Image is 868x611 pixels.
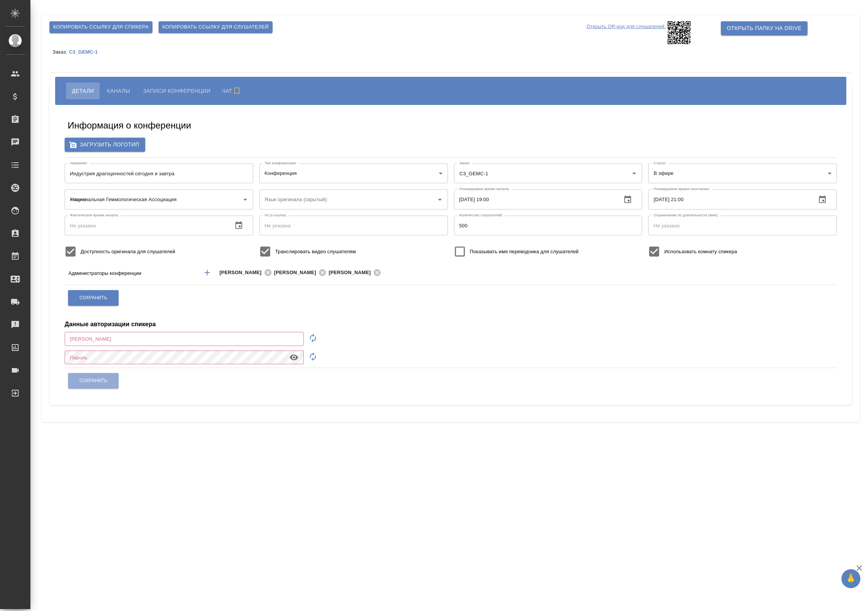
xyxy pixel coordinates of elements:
button: Добавить менеджера [198,263,216,282]
input: Не указано [65,216,227,235]
input: Не указано [454,216,643,235]
span: Копировать ссылку для спикера [53,23,149,32]
span: 🙏 [844,571,857,587]
div: Конференция [259,163,448,183]
button: Открыть папку на Drive [721,21,808,35]
p: Администраторы конференции [68,270,196,277]
input: Не указано [648,216,837,235]
a: C3_GEMC-1 [69,49,103,55]
span: Доступность оригинала для слушателей [81,248,175,256]
label: Загрузить логотип [65,138,145,152]
span: Чат [222,86,243,95]
button: 🙏 [841,569,860,588]
span: Каналы [107,86,130,95]
button: Open [629,168,639,179]
span: Использовать комнату спикера [664,248,737,256]
div: [PERSON_NAME] [219,268,274,277]
div: В эфире [648,163,837,183]
p: C3_GEMC-1 [69,49,103,55]
button: Open [765,272,766,273]
div: [PERSON_NAME] [274,268,329,277]
p: Открыть QR-код для слушателей: [587,21,666,44]
span: Детали [72,86,94,95]
div: [PERSON_NAME] [328,268,383,277]
span: Показывать имя переводчика для слушателей [470,248,579,256]
span: Открыть папку на Drive [727,24,801,33]
button: Копировать ссылку для слушателей [159,21,273,33]
input: Не указана [259,216,448,235]
input: Не указано [648,189,810,209]
svg: Подписаться [232,86,241,95]
span: [PERSON_NAME] [328,269,375,276]
input: Не указан [65,163,253,183]
span: Сохранить [79,295,107,301]
span: [PERSON_NAME] [219,269,266,276]
input: Не указано [65,332,304,346]
h4: Данные авторизации спикера [65,320,156,329]
input: Не указано [454,189,616,209]
button: Копировать ссылку для спикера [49,21,152,33]
h5: Информация о конференции [68,119,191,132]
button: Open [435,194,445,205]
span: [PERSON_NAME] [274,269,321,276]
span: Записи конференции [143,86,210,95]
span: Транслировать видео слушателям [275,248,356,256]
p: Заказ: [52,49,69,55]
span: Копировать ссылку для слушателей [162,23,269,32]
button: Сохранить [68,290,119,306]
span: Загрузить логотип [71,140,139,149]
button: Open [240,194,251,205]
